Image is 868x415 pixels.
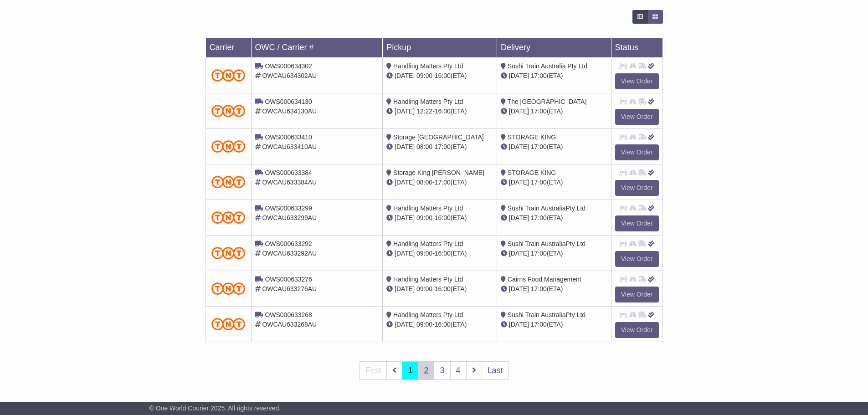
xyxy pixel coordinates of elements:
[386,71,493,81] div: - (ETA)
[386,213,493,223] div: - (ETA)
[416,250,432,257] span: 09:00
[509,179,529,186] span: [DATE]
[531,108,547,115] span: 17:00
[386,249,493,258] div: - (ETA)
[501,71,607,81] div: (ETA)
[262,108,317,115] span: OWCAU634130AU
[393,133,484,141] span: Storage [GEOGRAPHIC_DATA]
[211,105,246,117] img: TNT_Domestic.png
[149,405,281,412] span: © One World Courier 2025. All rights reserved.
[434,361,450,380] a: 3
[393,205,463,212] span: Handling Matters Pty Ltd
[501,142,607,152] div: (ETA)
[262,143,317,150] span: OWCAU633410AU
[386,284,493,294] div: - (ETA)
[265,133,312,141] span: OWS000633410
[501,320,607,329] div: (ETA)
[211,318,246,330] img: TNT_Domestic.png
[265,169,312,176] span: OWS000633384
[531,321,547,328] span: 17:00
[435,179,451,186] span: 17:00
[508,98,587,105] span: The [GEOGRAPHIC_DATA]
[509,72,529,79] span: [DATE]
[262,214,317,221] span: OWCAU633299AU
[509,214,529,221] span: [DATE]
[393,311,463,318] span: Handling Matters Pty Ltd
[393,240,463,247] span: Handling Matters Pty Ltd
[501,213,607,223] div: (ETA)
[509,321,529,328] span: [DATE]
[395,72,415,79] span: [DATE]
[393,98,463,105] span: Handling Matters Pty Ltd
[435,250,451,257] span: 16:00
[262,72,317,79] span: OWCAU634302AU
[262,321,317,328] span: OWCAU633268AU
[615,287,659,302] a: View Order
[615,251,659,267] a: View Order
[508,205,586,212] span: Sushi Train AustraliaPty Ltd
[395,250,415,257] span: [DATE]
[211,211,246,224] img: TNT_Domestic.png
[265,276,312,283] span: OWS000633276
[615,109,659,125] a: View Order
[615,180,659,196] a: View Order
[501,284,607,294] div: (ETA)
[531,285,547,292] span: 17:00
[435,321,451,328] span: 16:00
[416,214,432,221] span: 09:00
[501,107,607,116] div: (ETA)
[205,38,251,58] td: Carrier
[509,143,529,150] span: [DATE]
[531,179,547,186] span: 17:00
[435,285,451,292] span: 16:00
[416,179,432,186] span: 08:00
[393,169,484,176] span: Storage King [PERSON_NAME]
[531,72,547,79] span: 17:00
[611,38,663,58] td: Status
[265,240,312,247] span: OWS000633292
[395,214,415,221] span: [DATE]
[395,285,415,292] span: [DATE]
[435,143,451,150] span: 17:00
[386,178,493,187] div: - (ETA)
[508,133,556,141] span: STORAGE KING
[211,247,246,259] img: TNT_Domestic.png
[416,108,432,115] span: 12:22
[251,38,383,58] td: OWC / Carrier #
[211,176,246,188] img: TNT_Domestic.png
[386,320,493,329] div: - (ETA)
[435,214,451,221] span: 16:00
[383,38,497,58] td: Pickup
[435,72,451,79] span: 16:00
[509,108,529,115] span: [DATE]
[262,285,317,292] span: OWCAU633276AU
[501,249,607,258] div: (ETA)
[615,73,659,89] a: View Order
[416,72,432,79] span: 09:00
[402,361,418,380] a: 1
[393,276,463,283] span: Handling Matters Pty Ltd
[211,140,246,153] img: TNT_Domestic.png
[509,250,529,257] span: [DATE]
[615,322,659,338] a: View Order
[262,250,317,257] span: OWCAU633292AU
[615,215,659,231] a: View Order
[395,108,415,115] span: [DATE]
[531,143,547,150] span: 17:00
[482,361,509,380] a: Last
[211,282,246,295] img: TNT_Domestic.png
[501,178,607,187] div: (ETA)
[265,98,312,105] span: OWS000634130
[395,143,415,150] span: [DATE]
[265,62,312,70] span: OWS000634302
[531,214,547,221] span: 17:00
[435,108,451,115] span: 16:00
[211,69,246,82] img: TNT_Domestic.png
[386,107,493,116] div: - (ETA)
[395,179,415,186] span: [DATE]
[450,361,467,380] a: 4
[418,361,434,380] a: 2
[508,240,586,247] span: Sushi Train AustraliaPty Ltd
[615,144,659,160] a: View Order
[416,143,432,150] span: 08:00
